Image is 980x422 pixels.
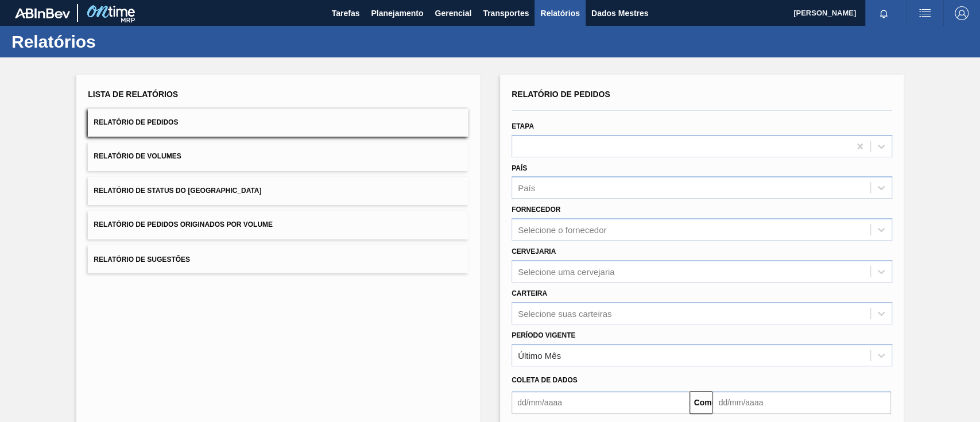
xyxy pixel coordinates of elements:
font: [PERSON_NAME] [793,9,856,17]
img: TNhmsLtSVTkK8tSr43FrP2fwEKptu5GPRR3wAAAABJRU5ErkJggg== [15,8,70,18]
font: Relatório de Status do [GEOGRAPHIC_DATA] [94,187,261,195]
font: Coleta de dados [512,376,578,384]
font: País [518,183,535,193]
font: País [512,164,527,172]
font: Transportes [483,9,529,18]
button: Comeu [690,391,712,414]
button: Relatório de Status do [GEOGRAPHIC_DATA] [88,177,468,205]
button: Relatório de Pedidos Originados por Volume [88,211,468,239]
font: Planejamento [371,9,423,18]
input: dd/mm/aaaa [712,391,890,414]
img: ações do usuário [918,6,932,20]
font: Relatório de Pedidos Originados por Volume [94,221,273,229]
font: Relatório de Pedidos [512,90,610,99]
font: Período Vigente [512,331,575,339]
font: Relatórios [11,32,96,51]
font: Selecione o fornecedor [518,225,606,235]
font: Tarefas [332,9,360,18]
button: Relatório de Sugestões [88,245,468,273]
font: Etapa [512,122,534,130]
input: dd/mm/aaaa [512,391,690,414]
font: Último Mês [518,350,561,360]
img: Sair [955,6,969,20]
font: Relatório de Volumes [94,153,181,161]
button: Notificações [865,5,902,21]
button: Relatório de Volumes [88,142,468,171]
font: Gerencial [435,9,471,18]
font: Selecione uma cervejaria [518,266,614,276]
font: Relatório de Pedidos [94,118,178,126]
font: Dados Mestres [591,9,649,18]
font: Cervejaria [512,247,556,255]
font: Fornecedor [512,206,560,214]
font: Comeu [694,398,721,407]
font: Selecione suas carteiras [518,308,611,318]
font: Carteira [512,289,547,297]
button: Relatório de Pedidos [88,109,468,137]
font: Relatórios [540,9,579,18]
font: Lista de Relatórios [88,90,178,99]
font: Relatório de Sugestões [94,255,190,263]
